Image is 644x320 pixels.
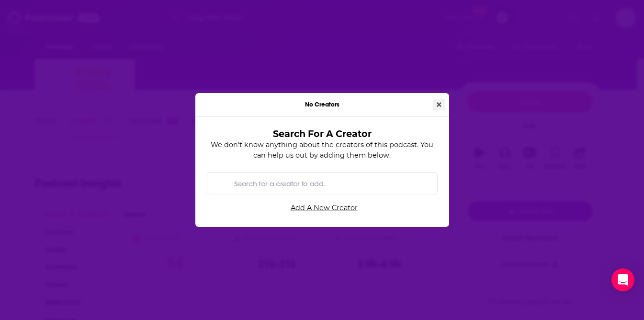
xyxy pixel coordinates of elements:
[222,128,422,139] h3: Search For A Creator
[433,99,445,110] button: Close
[195,93,449,117] div: No Creators
[207,139,438,161] p: We don't know anything about the creators of this podcast. You can help us out by adding them below.
[611,268,634,291] div: Open Intercom Messenger
[211,200,438,216] a: Add A New Creator
[207,172,438,194] div: Search by entity type
[230,172,429,194] input: Search for a creator to add...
